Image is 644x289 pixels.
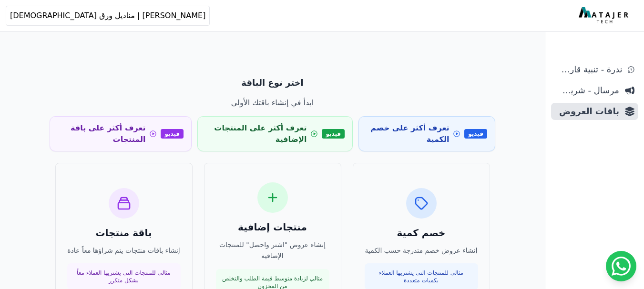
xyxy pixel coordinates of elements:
span: تعرف أكثر على خصم الكمية [367,122,449,145]
p: إنشاء عروض "اشتر واحصل" للمنتجات الإضافية [216,239,329,261]
p: مثالي للمنتجات التي يشتريها العملاء بكميات متعددة [370,269,472,284]
span: [PERSON_NAME] | مناديل ورق [DEMOGRAPHIC_DATA] [10,10,205,21]
a: فيديو تعرف أكثر على خصم الكمية [358,116,495,151]
h3: باقة منتجات [67,226,181,239]
a: فيديو تعرف أكثر على باقة المنتجات [50,116,192,151]
button: [PERSON_NAME] | مناديل ورق [DEMOGRAPHIC_DATA] [6,6,210,26]
span: مرسال - شريط دعاية [555,84,619,97]
p: ابدأ في إنشاء باقتك الأولى [50,97,495,109]
span: تعرف أكثر على باقة المنتجات [58,122,145,145]
span: ندرة - تنبية قارب علي النفاذ [555,63,622,76]
span: فيديو [322,129,345,139]
p: اختر نوع الباقة [50,76,495,90]
p: إنشاء عروض خصم متدرجة حسب الكمية [365,245,478,256]
h3: منتجات إضافية [216,220,329,234]
h3: خصم كمية [365,226,478,239]
span: فيديو [464,129,487,139]
span: تعرف أكثر على المنتجات الإضافية [205,122,307,145]
p: مثالي للمنتجات التي يشتريها العملاء معاً بشكل متكرر [73,269,175,284]
span: باقات العروض [555,105,619,118]
img: MatajerTech Logo [579,7,631,24]
p: إنشاء باقات منتجات يتم شراؤها معاً عادة [67,245,181,256]
span: فيديو [161,129,184,139]
a: فيديو تعرف أكثر على المنتجات الإضافية [197,116,353,151]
